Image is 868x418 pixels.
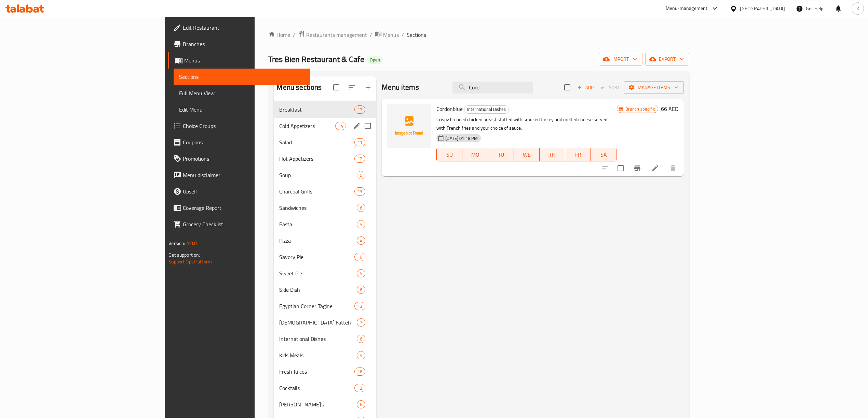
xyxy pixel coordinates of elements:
span: SA [594,150,614,160]
span: 17 [355,106,365,113]
button: TU [488,148,514,161]
span: [PERSON_NAME]'s [279,400,357,408]
div: International Dishes6 [274,331,376,347]
span: SU [439,150,460,160]
button: SA [591,148,616,161]
span: Savory Pie [279,253,354,261]
div: items [357,269,365,277]
a: Grocery Checklist [168,216,310,232]
div: items [357,400,365,408]
span: Sandwiches [279,204,357,212]
span: Pizza [279,236,357,245]
h6: 66 AED [661,104,678,114]
div: Kids Meals [279,351,357,359]
button: SU [436,148,462,161]
span: Coverage Report [183,204,304,212]
span: Cold Appetizers [279,122,335,130]
a: Coverage Report [168,200,310,216]
span: Add item [574,82,596,93]
div: Charcoal Grills13 [274,183,376,200]
button: MO [462,148,488,161]
a: Menus [375,30,399,39]
span: Sections [407,31,426,39]
div: items [354,384,365,392]
h2: Menu items [382,82,419,92]
span: Add [576,84,595,91]
span: 16 [355,369,365,375]
button: delete [665,160,681,176]
div: Soup5 [274,167,376,183]
span: Open [367,57,383,63]
div: Sandwiches6 [274,200,376,216]
button: Add section [360,79,376,96]
span: Tres Bien Restaurant & Cafe [268,52,364,67]
span: 6 [357,287,365,293]
span: MO [465,150,485,160]
button: Manage items [624,81,684,94]
span: Side Dish [279,286,357,294]
div: Cold Appetizers14edit [274,118,376,134]
span: Select to update [613,161,628,175]
span: 5 [357,270,365,277]
a: Coupons [168,134,310,150]
span: FR [568,150,588,160]
a: Edit Restaurant [168,19,310,36]
button: export [645,53,689,66]
button: edit [352,121,362,131]
span: Pasta [279,220,357,228]
a: Sections [174,69,310,85]
div: items [357,318,365,327]
a: Menu disclaimer [168,167,310,183]
div: items [354,367,365,376]
span: Soup [279,171,357,179]
span: [DATE] 01:18 PM [443,135,480,142]
span: Restaurants management [306,31,367,39]
div: Kids Meals4 [274,347,376,363]
div: Pasta4 [274,216,376,232]
span: Select section first [596,82,624,93]
span: Charcoal Grills [279,187,354,196]
div: items [335,122,346,130]
div: International Dishes [464,105,509,114]
span: Cocktails [279,384,354,392]
button: Branch-specific-item [629,160,646,176]
a: Restaurants management [298,30,367,39]
div: Hot Appetizers12 [274,150,376,167]
span: 4 [357,221,365,228]
span: Fresh Juices [279,367,354,376]
div: items [357,286,365,294]
div: [PERSON_NAME]'s6 [274,396,376,413]
span: 13 [355,385,365,391]
span: Sort sections [343,79,360,96]
div: Breakfast [279,105,354,114]
a: Support.OpsPlatform [168,257,212,266]
span: export [651,55,684,63]
span: International Dishes [279,335,357,343]
span: 4 [357,352,365,359]
span: 14 [336,123,346,129]
span: import [604,55,637,63]
div: items [354,253,365,261]
span: Version: [168,239,185,248]
div: Menu-management [666,4,708,13]
span: Salad [279,138,354,146]
span: International Dishes [464,105,508,113]
div: items [354,105,365,114]
span: Coupons [183,138,304,146]
div: items [357,204,365,212]
div: items [357,351,365,359]
div: items [354,138,365,146]
div: items [357,171,365,179]
div: [GEOGRAPHIC_DATA] [740,5,785,12]
span: Manage items [629,83,678,92]
span: Sweet Pie [279,269,357,277]
div: Smoothie's [279,400,357,408]
span: Sections [179,73,304,81]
